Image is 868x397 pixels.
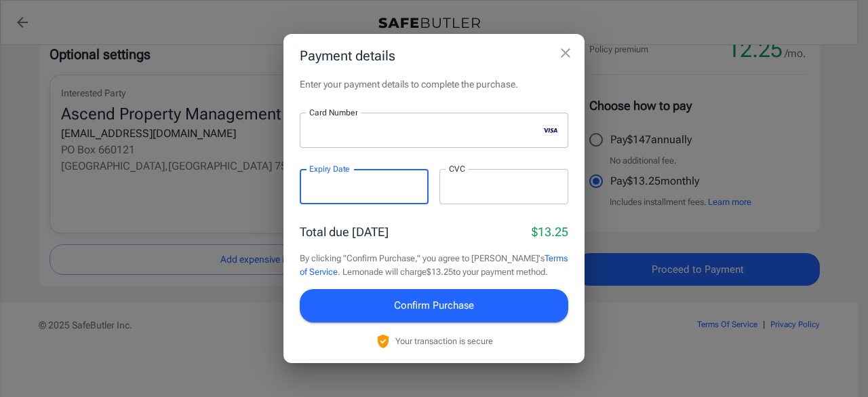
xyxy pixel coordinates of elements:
label: Card Number [309,107,357,118]
p: $13.25 [532,223,568,241]
p: Enter your payment details to complete the purchase. [300,77,568,91]
button: Confirm Purchase [300,289,568,322]
svg: visa [542,125,559,136]
iframe: To enrich screen reader interactions, please activate Accessibility in Grammarly extension settings [309,181,419,193]
p: Total due [DATE] [300,223,389,241]
h2: Payment details [283,34,585,77]
button: close [552,39,579,67]
iframe: Secure CVC input frame [449,181,559,193]
p: By clicking "Confirm Purchase," you agree to [PERSON_NAME]'s . Lemonade will charge $13.25 to you... [300,252,568,278]
label: Expiry Date [309,163,350,174]
label: CVC [449,163,465,174]
iframe: To enrich screen reader interactions, please activate Accessibility in Grammarly extension settings [309,124,537,137]
span: Confirm Purchase [394,297,474,314]
a: Terms of Service [300,253,568,277]
p: Your transaction is secure [395,335,493,347]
